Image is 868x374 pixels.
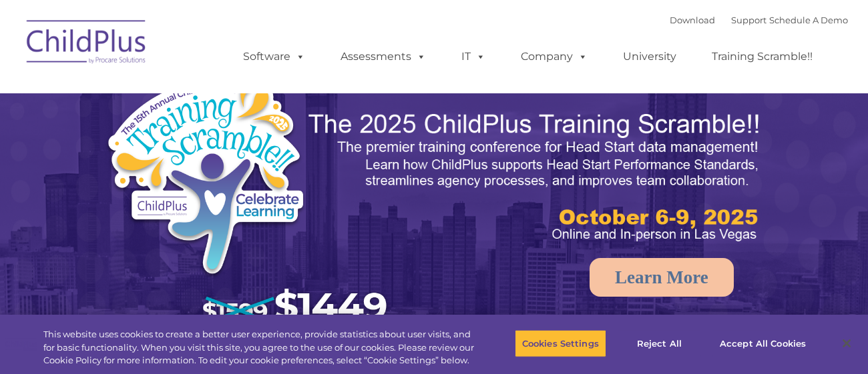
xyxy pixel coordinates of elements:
[698,43,826,70] a: Training Scramble!!
[590,258,734,297] a: Learn More
[448,43,499,70] a: IT
[712,329,813,357] button: Accept All Cookies
[327,43,439,70] a: Assessments
[20,11,154,77] img: ChildPlus by Procare Solutions
[670,15,715,25] a: Download
[670,15,848,25] font: |
[731,15,767,25] a: Support
[43,328,477,367] div: This website uses cookies to create a better user experience, provide statistics about user visit...
[230,43,318,70] a: Software
[610,43,690,70] a: University
[832,329,861,358] button: Close
[618,329,701,357] button: Reject All
[769,15,848,25] a: Schedule A Demo
[186,88,226,98] span: Last name
[515,329,606,357] button: Cookies Settings
[507,43,601,70] a: Company
[186,143,242,153] span: Phone number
